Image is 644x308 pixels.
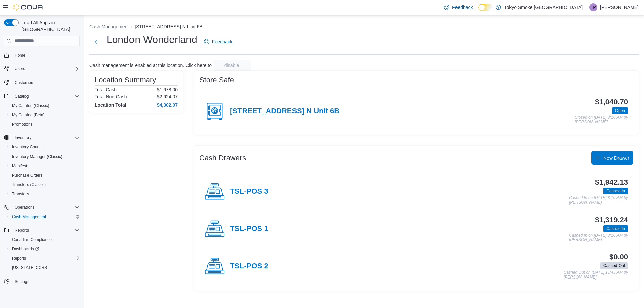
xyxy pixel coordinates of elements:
span: Inventory [15,135,31,140]
p: Cashed In on [DATE] 8:16 AM by [PERSON_NAME] [569,196,628,205]
input: Dark Mode [478,4,492,11]
span: Open [615,108,625,114]
span: Cashed Out [600,262,628,269]
span: Catalog [12,92,80,100]
span: Customers [15,80,34,85]
span: Customers [12,78,80,86]
span: Manifests [9,162,80,170]
span: Canadian Compliance [9,236,80,244]
span: Inventory Count [12,144,41,150]
span: Dashboards [12,246,39,252]
span: Home [12,51,80,59]
span: Cashed In [603,188,628,194]
button: Reports [12,226,32,234]
span: Cashed In [603,225,628,232]
img: Cova [13,4,44,11]
span: New Drawer [603,155,629,161]
button: Inventory Count [7,142,83,152]
span: Promotions [12,122,33,127]
nav: Complex example [4,48,80,304]
a: My Catalog (Classic) [9,102,52,110]
a: Inventory Manager (Classic) [9,152,65,161]
button: Customers [1,77,83,87]
a: Feedback [201,35,235,48]
a: Settings [12,278,32,286]
h4: TSL-POS 1 [230,225,268,233]
h4: TSL-POS 3 [230,187,268,196]
span: Inventory Count [9,143,80,151]
h4: TSL-POS 2 [230,262,268,271]
button: Reports [7,254,83,263]
h3: $1,319.24 [595,216,628,224]
p: $2,624.07 [157,94,178,99]
h3: $0.00 [609,253,628,261]
span: Cashed In [606,226,625,232]
span: Operations [12,203,80,211]
button: Catalog [12,92,31,100]
h3: $1,040.70 [595,98,628,106]
h6: Total Cash [95,87,117,93]
button: New Drawer [591,151,633,165]
span: Purchase Orders [9,171,80,179]
span: Reports [9,254,80,262]
span: Inventory Manager (Classic) [12,154,62,159]
button: Settings [1,276,83,286]
button: Catalog [1,91,83,101]
a: Customers [12,79,37,87]
span: My Catalog (Classic) [9,102,80,110]
a: Cash Management [9,213,49,221]
a: My Catalog (Beta) [9,111,47,119]
span: Feedback [212,38,232,45]
h4: $4,302.07 [157,102,178,108]
span: Promotions [9,120,80,128]
span: My Catalog (Classic) [12,103,49,108]
span: Canadian Compliance [12,237,52,242]
button: My Catalog (Beta) [7,110,83,120]
a: Inventory Count [9,143,43,151]
span: Cashed In [606,188,625,194]
h3: Location Summary [95,76,156,84]
p: Cash management is enabled at this location. Click here to [89,63,212,68]
a: Reports [9,254,29,262]
h6: Total Non-Cash [95,94,127,99]
span: Feedback [452,4,473,11]
button: Next [89,35,103,48]
button: Transfers [7,189,83,199]
div: Taylor Pontin [589,3,597,11]
span: Manifests [12,163,29,169]
a: Feedback [441,1,475,14]
span: TP [591,3,596,11]
span: Transfers [12,191,29,197]
p: Cashed In on [DATE] 8:16 AM by [PERSON_NAME] [569,233,628,242]
h3: Cash Drawers [199,154,246,162]
span: Inventory [12,134,80,142]
nav: An example of EuiBreadcrumbs [89,23,639,32]
span: Cash Management [12,214,46,220]
span: Reports [12,226,80,234]
span: Transfers [9,190,80,198]
button: [US_STATE] CCRS [7,263,83,272]
a: Canadian Compliance [9,236,54,244]
button: Transfers (Classic) [7,180,83,189]
button: Operations [1,203,83,212]
button: Inventory [12,134,34,142]
button: Cash Management [89,24,129,29]
p: Closed on [DATE] 8:16 AM by [PERSON_NAME] [575,115,628,124]
button: Manifests [7,161,83,171]
h4: [STREET_ADDRESS] N Unit 6B [230,107,339,116]
h3: Store Safe [199,76,234,84]
button: Promotions [7,120,83,129]
p: Tokyo Smoke [GEOGRAPHIC_DATA] [504,3,583,11]
button: Inventory [1,133,83,142]
span: Cash Management [9,213,80,221]
button: Purchase Orders [7,171,83,180]
button: Reports [1,226,83,235]
span: Settings [15,279,29,284]
h4: Location Total [95,102,126,108]
a: [US_STATE] CCRS [9,264,50,272]
button: Inventory Manager (Classic) [7,152,83,161]
span: Load All Apps in [GEOGRAPHIC_DATA] [19,19,80,33]
span: Open [612,107,628,114]
button: disable [213,60,251,71]
span: Washington CCRS [9,264,80,272]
